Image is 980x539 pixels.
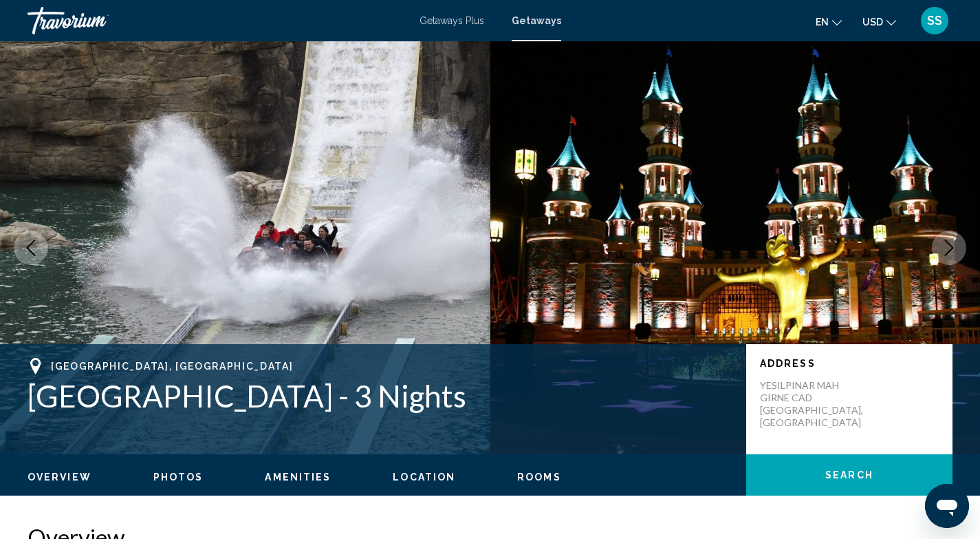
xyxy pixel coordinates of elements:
[932,231,966,265] button: Next image
[265,472,331,483] span: Amenities
[825,470,873,481] span: Search
[28,471,91,483] button: Overview
[517,472,561,483] span: Rooms
[393,471,455,483] button: Location
[862,12,896,32] button: Change currency
[153,471,204,483] button: Photos
[51,361,293,372] span: [GEOGRAPHIC_DATA], [GEOGRAPHIC_DATA]
[14,231,48,265] button: Previous image
[816,12,842,32] button: Change language
[925,484,969,528] iframe: Кнопка запуска окна обмена сообщениями
[927,14,942,28] span: SS
[420,15,484,26] a: Getaways Plus
[746,454,952,496] button: Search
[517,471,561,483] button: Rooms
[760,379,870,429] p: YESILPINAR MAH GIRNE CAD [GEOGRAPHIC_DATA], [GEOGRAPHIC_DATA]
[28,472,91,483] span: Overview
[760,358,939,369] p: Address
[512,15,561,26] a: Getaways
[153,472,204,483] span: Photos
[393,472,455,483] span: Location
[28,378,732,414] h1: [GEOGRAPHIC_DATA] - 3 Nights
[816,17,829,28] span: en
[265,471,331,483] button: Amenities
[917,6,952,35] button: User Menu
[28,7,406,34] a: Travorium
[862,17,883,28] span: USD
